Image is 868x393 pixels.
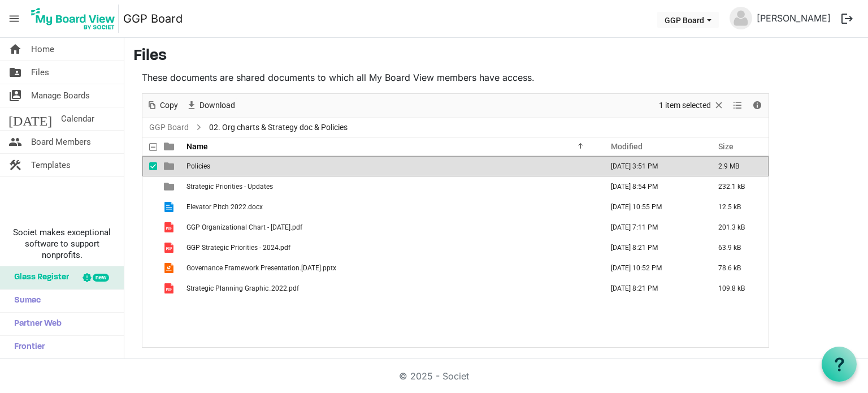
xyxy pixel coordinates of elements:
[599,197,706,217] td: May 29, 2023 10:55 PM column header Modified
[157,197,183,217] td: is template cell column header type
[123,7,183,30] a: GGP Board
[657,98,727,113] button: Selection
[147,120,191,135] a: GGP Board
[61,107,94,130] span: Calendar
[31,131,91,153] span: Board Members
[142,278,157,299] td: checkbox
[835,7,859,31] button: logout
[8,107,52,130] span: [DATE]
[3,8,25,29] span: menu
[186,264,336,272] span: Governance Framework Presentation.[DATE].pptx
[198,98,236,113] span: Download
[207,120,350,135] span: 02. Org charts & Strategy doc & Policies
[752,7,835,29] a: [PERSON_NAME]
[186,142,208,151] span: Name
[142,176,157,197] td: checkbox
[142,94,182,118] div: Copy
[31,154,71,176] span: Templates
[142,71,769,84] p: These documents are shared documents to which all My Board View members have access.
[706,197,769,217] td: 12.5 kB is template cell column header Size
[157,258,183,278] td: is template cell column header type
[183,197,599,217] td: Elevator Pitch 2022.docx is template cell column header Name
[748,94,767,118] div: Details
[183,217,599,237] td: GGP Organizational Chart - October 2022.pdf is template cell column header Name
[183,156,599,176] td: Policies is template cell column header Name
[8,61,22,84] span: folder_shared
[599,258,706,278] td: May 29, 2023 10:52 PM column header Modified
[142,237,157,258] td: checkbox
[399,370,469,382] a: © 2025 - Societ
[183,278,599,299] td: Strategic Planning Graphic_2022.pdf is template cell column header Name
[157,278,183,299] td: is template cell column header type
[182,94,239,118] div: Download
[186,284,299,292] span: Strategic Planning Graphic_2022.pdf
[186,223,302,231] span: GGP Organizational Chart - [DATE].pdf
[8,84,22,107] span: switch_account
[599,176,706,197] td: November 26, 2024 8:54 PM column header Modified
[706,217,769,237] td: 201.3 kB is template cell column header Size
[31,61,49,84] span: Files
[31,84,90,107] span: Manage Boards
[31,38,54,61] span: Home
[658,98,712,113] span: 1 item selected
[186,203,263,211] span: Elevator Pitch 2022.docx
[145,98,180,113] button: Copy
[186,162,210,170] span: Policies
[730,7,752,29] img: no-profile-picture.svg
[599,217,706,237] td: June 24, 2024 7:11 PM column header Modified
[5,227,119,261] span: Societ makes exceptional software to support nonprofits.
[706,258,769,278] td: 78.6 kB is template cell column header Size
[142,217,157,237] td: checkbox
[611,142,643,151] span: Modified
[599,156,706,176] td: September 23, 2025 3:51 PM column header Modified
[8,290,41,312] span: Sumac
[8,336,45,359] span: Frontier
[750,98,765,113] button: Details
[157,156,183,176] td: is template cell column header type
[93,274,109,282] div: new
[142,156,157,176] td: checkbox
[599,278,706,299] td: May 29, 2023 8:21 PM column header Modified
[28,5,119,33] img: My Board View Logo
[706,237,769,258] td: 63.9 kB is template cell column header Size
[8,313,62,335] span: Partner Web
[718,142,734,151] span: Size
[157,176,183,197] td: is template cell column header type
[8,38,22,61] span: home
[157,217,183,237] td: is template cell column header type
[184,98,237,113] button: Download
[28,5,123,33] a: My Board View Logo
[183,237,599,258] td: GGP Strategic Priorities - 2024.pdf is template cell column header Name
[706,156,769,176] td: 2.9 MB is template cell column header Size
[8,266,69,289] span: Glass Register
[142,258,157,278] td: checkbox
[159,98,179,113] span: Copy
[133,47,859,66] h3: Files
[657,12,719,28] button: GGP Board dropdownbutton
[142,197,157,217] td: checkbox
[183,258,599,278] td: Governance Framework Presentation.February 2022.pptx is template cell column header Name
[186,244,290,252] span: GGP Strategic Priorities - 2024.pdf
[731,98,744,113] button: View dropdownbutton
[183,176,599,197] td: Strategic Priorities - Updates is template cell column header Name
[706,278,769,299] td: 109.8 kB is template cell column header Size
[186,183,273,191] span: Strategic Priorities - Updates
[8,131,22,153] span: people
[157,237,183,258] td: is template cell column header type
[655,94,728,118] div: Clear selection
[599,237,706,258] td: June 21, 2024 8:21 PM column header Modified
[706,176,769,197] td: 232.1 kB is template cell column header Size
[8,154,22,176] span: construction
[728,94,748,118] div: View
